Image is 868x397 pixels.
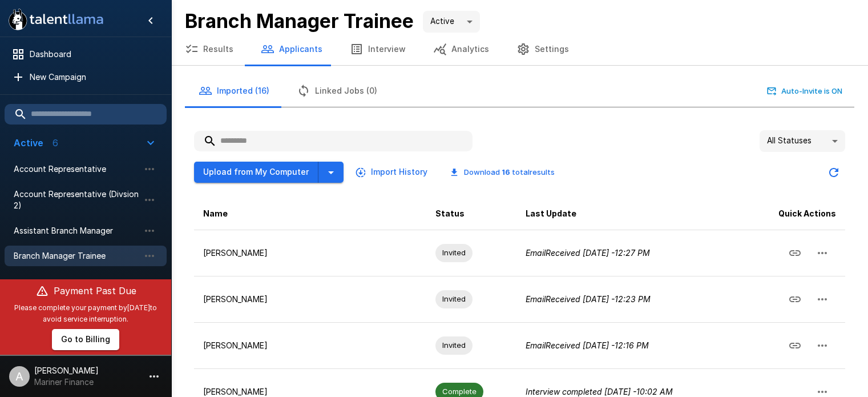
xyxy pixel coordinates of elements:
th: Last Update [516,198,742,230]
button: Updated Today - 2:49 PM [822,161,845,184]
p: [PERSON_NAME] [203,247,417,259]
button: Download 16 totalresults [441,163,564,181]
button: Applicants [247,33,336,65]
b: 16 [502,167,510,177]
p: [PERSON_NAME] [203,294,417,305]
i: Email Received [DATE] - 12:23 PM [526,294,651,304]
i: Email Received [DATE] - 12:16 PM [526,340,649,350]
button: Import History [353,162,432,183]
button: Auto-Invite is ON [765,82,845,100]
span: Complete [435,386,483,397]
th: Name [194,198,426,230]
button: Imported (16) [185,75,283,107]
div: All Statuses [760,130,845,152]
button: Settings [503,33,583,65]
span: Copy Interview Link [781,293,809,303]
button: Linked Jobs (0) [283,75,391,107]
i: Email Received [DATE] - 12:27 PM [526,248,650,258]
button: Upload from My Computer [194,162,318,183]
span: Invited [435,294,473,304]
button: Analytics [419,33,503,65]
p: [PERSON_NAME] [203,340,417,351]
i: Interview completed [DATE] - 10:02 AM [526,387,673,396]
span: Invited [435,340,473,351]
div: Active [423,11,480,33]
th: Status [426,198,516,230]
b: Branch Manager Trainee [185,9,414,33]
button: Results [171,33,247,65]
span: Copy Interview Link [781,247,809,256]
button: Interview [336,33,419,65]
th: Quick Actions [742,198,845,230]
span: Invited [435,247,473,258]
span: Copy Interview Link [781,339,809,349]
